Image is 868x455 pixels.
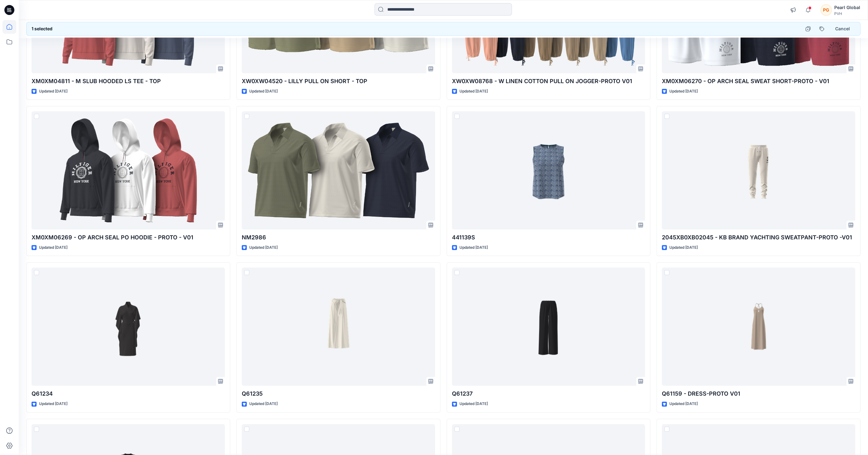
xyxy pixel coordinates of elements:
[32,77,225,86] p: XM0XM04811 - M SLUB HOODED LS TEE - TOP
[662,77,855,86] p: XM0XM06270 - OP ARCH SEAL SWEAT SHORT-PROTO - V01
[39,401,67,407] p: Updated [DATE]
[242,389,435,398] p: Q61235
[459,401,488,407] p: Updated [DATE]
[249,401,278,407] p: Updated [DATE]
[459,244,488,251] p: Updated [DATE]
[834,11,860,16] div: PVH
[249,88,278,95] p: Updated [DATE]
[32,25,52,32] h6: 1 selected
[821,4,832,16] div: PG
[249,244,278,251] p: Updated [DATE]
[669,244,698,251] p: Updated [DATE]
[459,88,488,95] p: Updated [DATE]
[662,233,855,242] p: 2045XB0XB02045 - KB BRAND YACHTING SWEATPANT-PROTO -V01
[669,88,698,95] p: Updated [DATE]
[452,77,645,86] p: XW0XW08768 - W LINEN COTTON PULL ON JOGGER-PROTO V01
[452,389,645,398] p: Q61237
[242,77,435,86] p: XW0XW04520 - LILLY PULL ON SHORT - TOP
[39,88,67,95] p: Updated [DATE]
[452,233,645,242] p: 441139S
[32,389,225,398] p: Q61234
[834,4,860,11] div: Pearl Global
[242,233,435,242] p: NM2986
[669,401,698,407] p: Updated [DATE]
[39,244,67,251] p: Updated [DATE]
[32,233,225,242] p: XM0XM06269 - OP ARCH SEAL PO HOODIE - PROTO - V01
[830,23,855,34] button: Cancel
[662,389,855,398] p: Q61159 - DRESS-PROTO V01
